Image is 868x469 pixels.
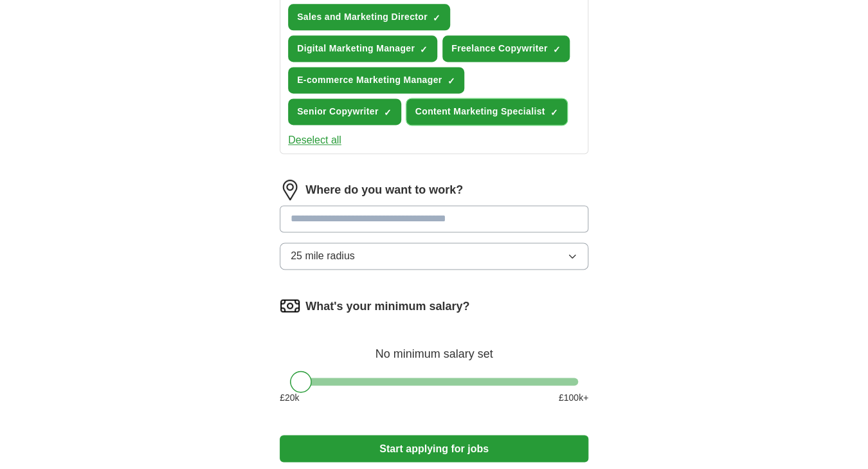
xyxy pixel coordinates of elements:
[442,35,570,62] button: Freelance Copywriter✓
[384,107,392,118] span: ✓
[288,4,450,30] button: Sales and Marketing Director✓
[291,248,355,264] span: 25 mile radius
[280,391,299,404] span: £ 20 k
[288,133,341,148] button: Deselect all
[280,179,300,200] img: location.png
[297,105,379,118] span: Senior Copywriter
[288,98,401,125] button: Senior Copywriter✓
[280,331,588,362] div: No minimum salary set
[420,44,428,55] span: ✓
[305,181,463,199] label: Where do you want to work?
[280,243,588,270] button: 25 mile radius
[288,67,464,93] button: E-commerce Marketing Manager✓
[447,76,455,86] span: ✓
[552,44,560,55] span: ✓
[280,435,588,462] button: Start applying for jobs
[297,10,428,24] span: Sales and Marketing Director
[305,297,469,315] label: What's your minimum salary?
[433,13,440,23] span: ✓
[415,105,545,118] span: Content Marketing Specialist
[297,73,442,87] span: E-commerce Marketing Manager
[550,107,557,118] span: ✓
[406,98,568,125] button: Content Marketing Specialist✓
[559,391,588,404] span: £ 100 k+
[451,42,547,55] span: Freelance Copywriter
[297,42,415,55] span: Digital Marketing Manager
[280,295,300,316] img: salary.png
[288,35,437,62] button: Digital Marketing Manager✓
